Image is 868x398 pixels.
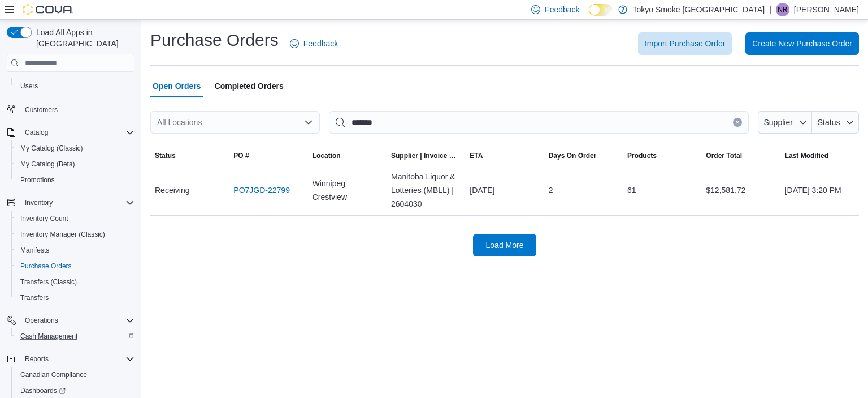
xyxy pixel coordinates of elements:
span: Reports [20,352,134,366]
span: 61 [627,183,636,197]
span: ETA [470,151,483,160]
a: Manifests [16,243,54,257]
a: My Catalog (Classic) [16,142,88,155]
a: Promotions [16,173,59,187]
button: Cash Management [11,328,139,344]
button: Catalog [2,125,139,140]
span: Dashboards [16,384,134,397]
div: Nicole Rusnak [776,3,789,16]
span: Inventory [25,198,53,207]
button: Order Total [701,147,780,165]
span: Receiving [155,183,189,197]
button: Operations [2,313,139,328]
a: Feedback [285,32,342,55]
span: Inventory Count [20,214,68,223]
span: Customers [25,105,58,114]
button: Users [11,78,139,94]
button: Import Purchase Order [638,32,732,55]
button: Load More [473,234,536,256]
span: Dark Mode [589,16,589,16]
span: Operations [25,316,58,325]
span: Users [20,82,38,91]
span: My Catalog (Classic) [16,142,134,155]
span: Manifests [16,243,134,257]
span: Cash Management [20,332,77,341]
button: Supplier [758,111,812,134]
button: Create New Purchase Order [745,32,859,55]
span: Status [818,118,840,127]
div: Location [313,151,341,160]
h1: Purchase Orders [150,29,279,52]
button: Days On Order [544,147,623,165]
button: Manifests [11,242,139,258]
span: Purchase Orders [20,262,72,271]
button: Inventory [20,196,57,209]
button: Inventory [2,195,139,211]
span: Status [155,151,176,160]
span: Inventory Manager (Classic) [16,228,134,241]
button: Clear input [733,118,742,127]
p: Tokyo Smoke [GEOGRAPHIC_DATA] [633,3,765,16]
span: NR [778,3,787,16]
a: Users [16,79,42,93]
a: Transfers [16,291,53,305]
span: Dashboards [20,386,66,395]
button: Inventory Count [11,211,139,226]
span: PO # [233,151,249,160]
button: Inventory Manager (Classic) [11,226,139,242]
button: Catalog [20,126,53,139]
div: [DATE] 3:20 PM [780,179,859,202]
span: Catalog [20,126,134,139]
span: Catalog [25,128,48,137]
span: Feedback [303,38,338,49]
input: Dark Mode [589,4,613,16]
p: | [769,3,771,16]
span: Canadian Compliance [16,368,134,382]
span: Inventory Count [16,212,134,225]
button: ETA [465,147,544,165]
span: Products [627,151,657,160]
button: Location [308,147,387,165]
button: Supplier | Invoice Number [387,147,465,165]
button: Status [150,147,229,165]
span: Customers [20,102,134,116]
span: 2 [549,183,553,197]
button: Open list of options [304,118,313,127]
div: Manitoba Liquor & Lotteries (MBLL) | 2604030 [387,165,465,215]
a: Dashboards [16,384,70,397]
span: Transfers (Classic) [20,277,77,286]
a: My Catalog (Beta) [16,157,80,171]
span: Users [16,79,134,93]
span: Operations [20,314,134,327]
button: Products [623,147,701,165]
span: My Catalog (Beta) [20,160,75,169]
span: Supplier | Invoice Number [391,151,461,160]
span: Create New Purchase Order [752,38,852,49]
span: Manifests [20,246,49,255]
img: Cova [23,4,73,15]
button: Operations [20,314,63,327]
button: Last Modified [780,147,859,165]
a: Purchase Orders [16,259,76,273]
button: Status [812,111,859,134]
p: [PERSON_NAME] [794,3,859,16]
button: My Catalog (Beta) [11,156,139,172]
span: Winnipeg Crestview [313,177,382,204]
a: Inventory Count [16,212,73,225]
a: Customers [20,103,62,117]
button: Purchase Orders [11,258,139,274]
span: Canadian Compliance [20,370,87,379]
span: Transfers [16,291,134,305]
button: PO # [229,147,307,165]
span: My Catalog (Classic) [20,144,83,153]
span: Cash Management [16,329,134,343]
button: Transfers (Classic) [11,274,139,290]
a: PO7JGD-22799 [233,183,290,197]
div: [DATE] [465,179,544,202]
button: My Catalog (Classic) [11,140,139,156]
span: Import Purchase Order [645,38,725,49]
span: Promotions [16,173,134,187]
div: $12,581.72 [701,179,780,202]
button: Canadian Compliance [11,367,139,383]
